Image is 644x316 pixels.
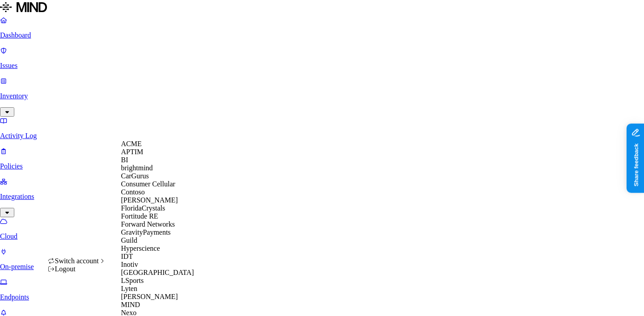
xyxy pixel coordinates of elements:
[55,257,99,265] span: Switch account
[121,220,175,228] span: Forward Networks
[121,196,178,204] span: [PERSON_NAME]
[121,293,178,300] span: [PERSON_NAME]
[121,244,160,252] span: Hyperscience
[121,269,194,276] span: [GEOGRAPHIC_DATA]
[121,212,158,220] span: Fortitude RE
[48,265,106,273] div: Logout
[121,301,140,308] span: MIND
[121,188,145,196] span: Contoso
[121,285,137,292] span: Lyten
[121,180,175,188] span: Consumer Cellular
[121,164,153,172] span: brightmind
[121,172,149,180] span: CarGurus
[121,148,144,156] span: APTIM
[121,156,128,164] span: BI
[121,140,142,147] span: ACME
[121,253,133,260] span: IDT
[121,236,137,244] span: Guild
[121,204,165,212] span: FloridaCrystals
[121,277,144,284] span: LSports
[121,261,138,268] span: Inotiv
[121,228,171,236] span: GravityPayments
